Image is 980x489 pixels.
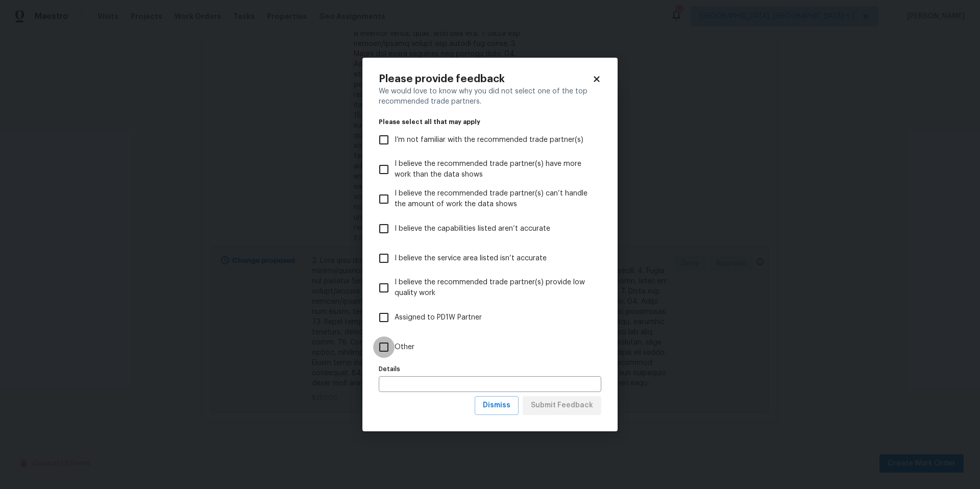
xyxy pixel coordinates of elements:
span: I believe the service area listed isn’t accurate [395,253,547,264]
span: I believe the recommended trade partner(s) provide low quality work [395,277,593,299]
label: Details [379,366,601,372]
span: I’m not familiar with the recommended trade partner(s) [395,135,583,145]
span: Assigned to PD1W Partner [395,312,482,323]
h2: Please provide feedback [379,74,592,84]
span: Other [395,342,414,353]
span: I believe the capabilities listed aren’t accurate [395,224,550,234]
span: I believe the recommended trade partner(s) can’t handle the amount of work the data shows [395,188,593,210]
span: I believe the recommended trade partner(s) have more work than the data shows [395,159,593,180]
span: Dismiss [483,399,510,412]
div: We would love to know why you did not select one of the top recommended trade partners. [379,86,601,107]
legend: Please select all that may apply [379,119,601,125]
button: Dismiss [475,396,519,415]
